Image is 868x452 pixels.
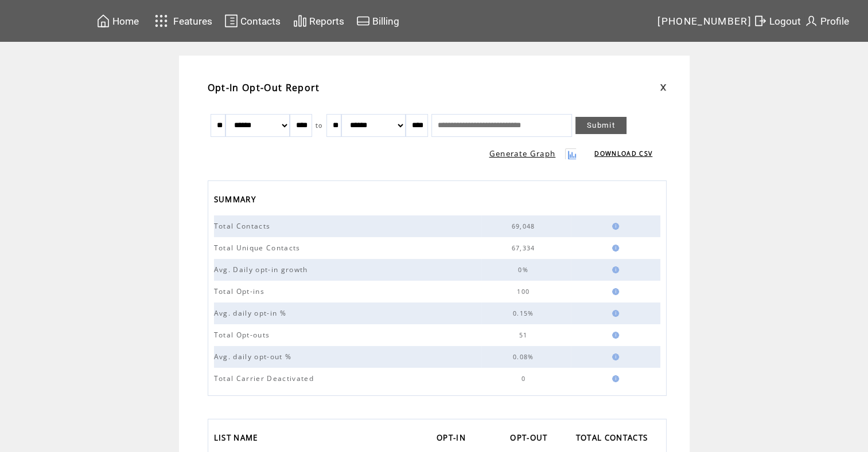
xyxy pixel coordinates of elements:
[609,332,619,339] img: help.gif
[96,14,110,28] img: home.svg
[803,12,851,30] a: Profile
[657,15,752,27] span: [PHONE_NUMBER]
[609,310,619,317] img: help.gif
[150,10,215,32] a: Features
[512,244,538,252] span: 67,334
[372,15,399,27] span: Billing
[609,375,619,382] img: help.gif
[173,15,212,27] span: Features
[517,288,532,296] span: 100
[356,14,370,28] img: creidtcard.svg
[214,374,317,383] span: Total Carrier Deactivated
[214,430,261,449] span: LIST NAME
[804,14,818,28] img: profile.svg
[214,243,303,253] span: Total Unique Contacts
[575,117,626,134] a: Submit
[594,150,652,158] a: DOWNLOAD CSV
[214,286,267,296] span: Total Opt-ins
[576,430,651,449] span: TOTAL CONTACTS
[609,288,619,295] img: help.gif
[521,375,528,383] span: 0
[820,15,849,27] span: Profile
[240,15,281,27] span: Contacts
[513,309,537,317] span: 0.15%
[576,430,654,449] a: TOTAL CONTACTS
[151,11,172,30] img: features.svg
[214,221,274,231] span: Total Contacts
[519,331,531,339] span: 51
[437,430,472,449] a: OPT-IN
[214,430,264,449] a: LIST NAME
[513,353,537,361] span: 0.08%
[214,352,295,361] span: Avg. daily opt-out %
[510,430,553,449] a: OPT-OUT
[316,121,323,129] span: to
[112,15,139,27] span: Home
[753,14,767,28] img: exit.svg
[609,353,619,360] img: help.gif
[510,430,550,449] span: OPT-OUT
[208,81,320,94] span: Opt-In Opt-Out Report
[609,245,619,251] img: help.gif
[214,330,273,340] span: Total Opt-outs
[489,148,556,159] a: Generate Graph
[214,191,259,210] span: SUMMARY
[214,308,289,318] span: Avg. daily opt-in %
[223,12,282,30] a: Contacts
[355,12,401,30] a: Billing
[752,12,803,30] a: Logout
[609,266,619,273] img: help.gif
[609,223,619,230] img: help.gif
[291,12,346,30] a: Reports
[214,265,311,274] span: Avg. Daily opt-in growth
[437,430,469,449] span: OPT-IN
[769,15,801,27] span: Logout
[309,15,344,27] span: Reports
[512,222,538,230] span: 69,048
[224,14,238,28] img: contacts.svg
[518,266,531,274] span: 0%
[95,12,141,30] a: Home
[293,14,307,28] img: chart.svg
